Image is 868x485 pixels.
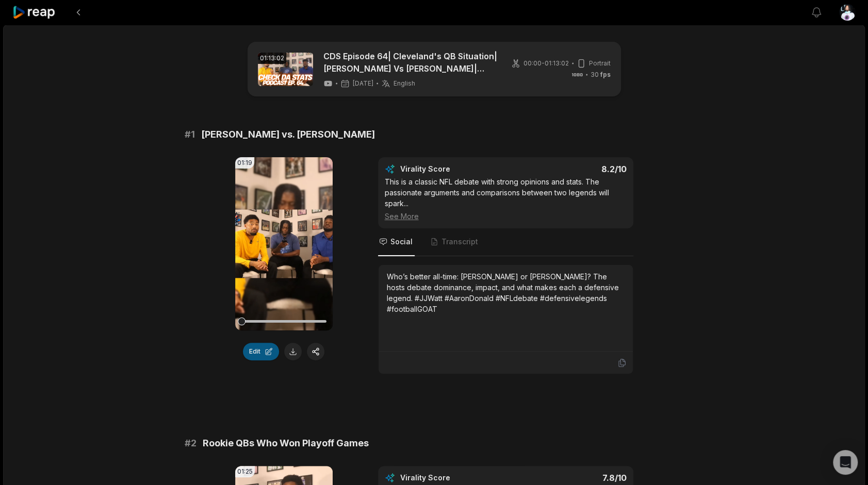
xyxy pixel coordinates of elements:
[385,211,627,222] div: See More
[385,176,627,222] div: This is a classic NFL debate with strong opinions and stats. The passionate arguments and compari...
[185,436,196,450] span: # 2
[833,450,858,475] div: Open Intercom Messenger
[390,237,413,247] span: Social
[323,50,499,75] a: CDS Episode 64| Cleveland's QB Situation| [PERSON_NAME] Vs [PERSON_NAME]| [PERSON_NAME] NFL Value|
[589,59,611,68] span: Portrait
[201,127,375,142] span: [PERSON_NAME] vs. [PERSON_NAME]
[353,79,373,88] span: [DATE]
[400,164,511,174] div: Virality Score
[523,59,569,68] span: 00:00 - 01:13:02
[394,79,415,88] span: English
[387,271,625,314] div: Who’s better all-time: [PERSON_NAME] or [PERSON_NAME]? The hosts debate dominance, impact, and wh...
[235,157,333,330] video: Your browser does not support mp4 format.
[400,473,511,483] div: Virality Score
[185,127,195,142] span: # 1
[243,343,279,360] button: Edit
[203,436,369,450] span: Rookie QBs Who Won Playoff Games
[600,71,611,78] span: fps
[378,228,633,256] nav: Tabs
[516,164,627,174] div: 8.2 /10
[591,70,611,79] span: 30
[516,473,627,483] div: 7.8 /10
[441,237,478,247] span: Transcript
